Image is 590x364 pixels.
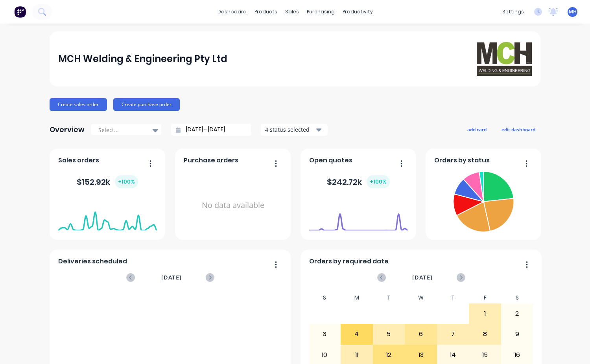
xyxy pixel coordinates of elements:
div: MCH Welding & Engineering Pty Ltd [58,51,227,67]
a: dashboard [214,6,251,18]
div: $ 152.92k [77,175,138,188]
span: MH [569,8,577,15]
div: Overview [50,122,85,138]
div: + 100 % [115,175,138,188]
button: edit dashboard [496,124,540,134]
span: Open quotes [309,156,352,165]
span: [DATE] [412,273,433,282]
div: 7 [437,324,469,344]
div: settings [498,6,528,18]
div: 4 [341,324,372,344]
div: W [405,292,437,303]
span: Orders by status [434,156,490,165]
div: 9 [501,324,533,344]
div: S [309,292,341,303]
div: 6 [405,324,437,344]
div: No data available [184,168,282,243]
div: M [341,292,373,303]
div: 8 [469,324,501,344]
div: $ 242.72k [327,175,390,188]
img: MCH Welding & Engineering Pty Ltd [477,42,532,75]
div: T [437,292,469,303]
div: sales [281,6,303,18]
div: 4 status selected [265,125,315,134]
button: 4 status selected [261,124,328,136]
span: Purchase orders [184,156,238,165]
div: 3 [309,324,341,344]
div: S [501,292,533,303]
div: + 100 % [367,175,390,188]
div: purchasing [303,6,339,18]
div: F [469,292,501,303]
button: Create purchase order [113,98,180,111]
img: Factory [14,6,26,18]
span: Deliveries scheduled [58,257,127,266]
div: 2 [501,304,533,324]
div: 1 [469,304,501,324]
div: T [373,292,405,303]
div: products [251,6,281,18]
button: add card [462,124,492,134]
span: [DATE] [161,273,182,282]
span: Sales orders [58,156,99,165]
div: productivity [339,6,377,18]
button: Create sales order [50,98,107,111]
div: 5 [373,324,405,344]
